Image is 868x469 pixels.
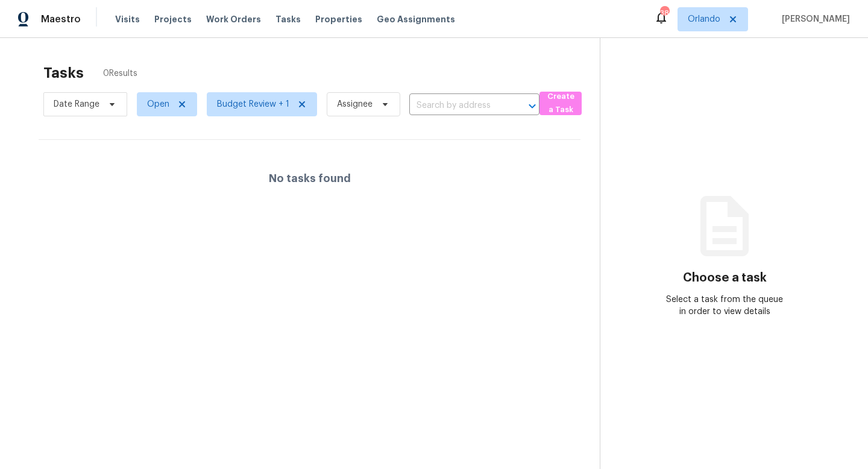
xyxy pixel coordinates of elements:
input: Search by address [409,96,506,115]
span: Visits [115,13,140,25]
div: Select a task from the queue in order to view details [662,294,787,318]
span: 0 Results [103,68,137,80]
span: Properties [315,13,362,25]
button: Open [524,98,541,115]
span: Orlando [688,13,720,25]
h4: No tasks found [269,172,351,184]
span: [PERSON_NAME] [777,13,850,25]
span: Assignee [337,98,373,110]
span: Projects [154,13,192,25]
span: Geo Assignments [377,13,455,25]
span: Open [147,98,169,110]
span: Maestro [41,13,81,25]
button: Create a Task [539,92,582,115]
div: 38 [660,7,668,19]
span: Work Orders [206,13,261,25]
h3: Choose a task [683,272,767,284]
span: Budget Review + 1 [217,98,289,110]
span: Date Range [54,98,99,110]
span: Tasks [275,15,301,24]
h2: Tasks [43,67,84,79]
span: Create a Task [546,90,576,118]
